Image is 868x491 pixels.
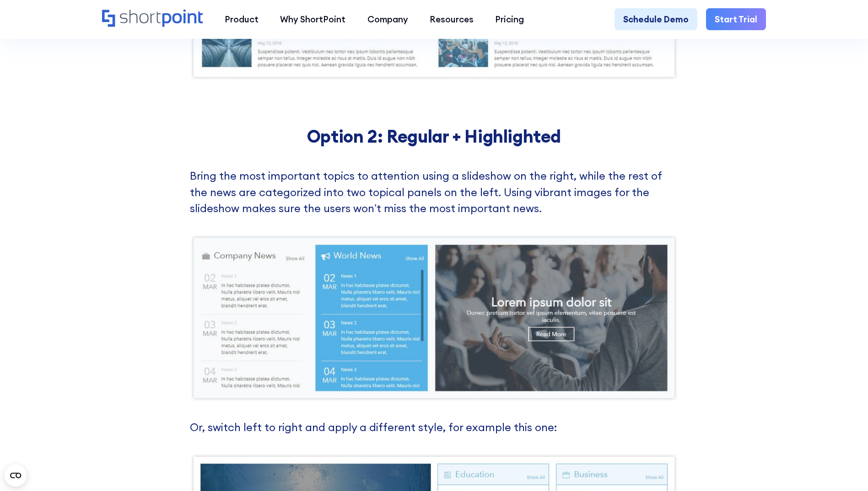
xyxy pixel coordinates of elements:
p: Bring the most important topics to attention using a slideshow on the right, while the rest of th... [190,168,678,217]
a: Schedule Demo [615,8,697,30]
a: Home [102,10,203,28]
a: Start Trial [706,8,766,30]
button: Open CMP widget [5,464,27,486]
div: Pricing [495,13,524,26]
div: Product [225,13,259,26]
a: Why ShortPoint [270,8,356,30]
a: Pricing [485,8,535,30]
h2: Option 2: Regular + Highlighted [190,126,678,146]
iframe: Chat Widget [822,447,868,491]
a: Company [356,8,419,30]
div: Company [367,13,408,26]
div: Resources [430,13,474,26]
p: Or, switch left to right and apply a different style, for example this one: [190,419,678,436]
a: Product [214,8,269,30]
a: Resources [419,8,484,30]
div: Why ShortPoint [280,13,345,26]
